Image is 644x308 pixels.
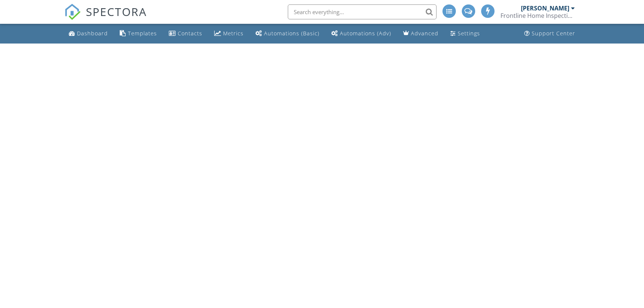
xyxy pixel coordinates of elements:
[64,10,147,26] a: SPECTORA
[264,30,319,37] div: Automations (Basic)
[447,27,483,41] a: Settings
[521,4,569,12] div: [PERSON_NAME]
[252,27,322,41] a: Automations (Basic)
[411,30,438,37] div: Advanced
[458,30,480,37] div: Settings
[288,4,437,19] input: Search everything...
[521,27,578,41] a: Support Center
[328,27,394,41] a: Automations (Advanced)
[178,30,202,37] div: Contacts
[500,12,575,19] div: Frontline Home Inspections
[66,27,111,41] a: Dashboard
[340,30,391,37] div: Automations (Adv)
[128,30,157,37] div: Templates
[532,30,575,37] div: Support Center
[400,27,441,41] a: Advanced
[166,27,205,41] a: Contacts
[211,27,247,41] a: Metrics
[77,30,108,37] div: Dashboard
[223,30,244,37] div: Metrics
[86,4,147,19] span: SPECTORA
[117,27,160,41] a: Templates
[64,4,81,20] img: The Best Home Inspection Software - Spectora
